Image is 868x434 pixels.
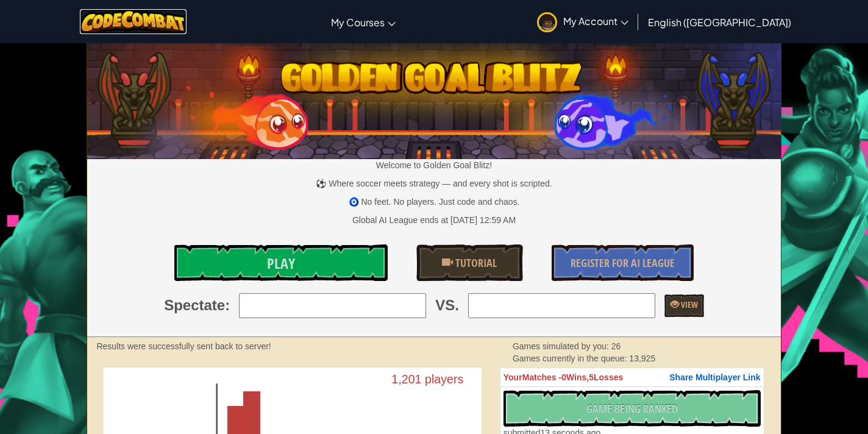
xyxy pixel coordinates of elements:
[513,341,611,351] span: Games simulated by you:
[642,5,797,38] a: English ([GEOGRAPHIC_DATA])
[594,372,623,382] span: Losses
[96,341,271,351] strong: Results were successfully sent back to server!
[537,12,557,32] img: avatar
[435,295,459,316] span: VS.
[225,295,230,316] span: :
[566,372,589,382] span: Wins,
[393,372,466,386] text: 1,201 players
[500,368,764,386] th: 0 5
[648,16,791,29] span: English ([GEOGRAPHIC_DATA])
[87,196,780,208] p: 🧿 No feet. No players. Just code and chaos.
[87,177,780,190] p: ⚽ Where soccer meets strategy — and every shot is scripted.
[267,254,295,273] span: Play
[87,38,780,159] img: Golden Goal
[164,295,225,316] span: Spectate
[331,16,385,29] span: My Courses
[571,255,675,271] span: Register for AI League
[629,354,655,363] span: 13,925
[611,341,621,351] span: 26
[352,214,516,226] div: Global AI League ends at [DATE] 12:59 AM
[87,159,780,171] p: Welcome to Golden Goal Blitz!
[522,372,562,382] span: Matches -
[325,5,402,38] a: My Courses
[453,255,497,271] span: Tutorial
[679,299,698,310] span: View
[531,2,635,41] a: My Account
[80,9,187,34] img: CodeCombat logo
[503,372,522,382] span: Your
[513,354,629,363] span: Games currently in the queue:
[669,372,760,382] span: Share Multiplayer Link
[563,15,628,27] span: My Account
[416,244,523,281] a: Tutorial
[552,244,694,281] a: Register for AI League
